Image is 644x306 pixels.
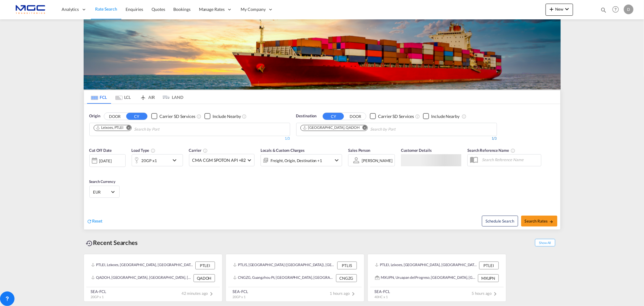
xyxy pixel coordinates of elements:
[91,289,106,294] div: SEA-FCL
[525,219,554,223] span: Search Rates
[93,189,110,195] span: EUR
[546,4,573,16] button: icon-plus 400-fgNewicon-chevron-down
[204,113,241,119] md-checkbox: Checkbox No Ink
[203,148,208,153] md-icon: The selected Trucker/Carrierwill be displayed in the rate results If the rates are from another f...
[348,148,370,153] span: Sales Person
[122,125,131,131] button: Remove
[548,5,555,13] md-icon: icon-plus 400-fg
[333,157,340,164] md-icon: icon-chevron-down
[478,274,499,282] div: MXUPN
[135,90,159,104] md-tab-item: AIR
[600,7,607,16] div: icon-magnify
[159,113,195,119] div: Carrier SD Services
[192,157,246,163] span: CMA CGM SPOTON API +82
[132,154,183,166] div: 20GP x1icon-chevron-down
[91,262,194,269] div: PTLEI, Leixoes, Portugal, Southern Europe, Europe
[535,239,555,246] span: Show All
[375,262,478,269] div: PTLEI, Leixoes, Portugal, Southern Europe, Europe
[358,125,367,131] button: Remove
[242,114,247,119] md-icon: Unchecked: Ignores neighbouring ports when fetching rates.Checked : Includes neighbouring ports w...
[96,125,125,130] div: Press delete to remove this chip.
[104,113,125,120] button: DOOR
[548,7,571,11] span: New
[91,274,192,282] div: QADOH, Doha, Qatar, Middle East, Middle East
[86,240,93,247] md-icon: icon-backup-restore
[174,7,191,12] span: Bookings
[226,254,364,302] recent-search-card: PTLIS, [GEOGRAPHIC_DATA] ([GEOGRAPHIC_DATA]), [GEOGRAPHIC_DATA], [GEOGRAPHIC_DATA], [GEOGRAPHIC_D...
[89,154,126,167] div: [DATE]
[151,113,195,119] md-checkbox: Checkbox No Ink
[199,6,225,12] span: Manage Rates
[87,218,103,225] div: icon-refreshReset
[479,262,499,269] div: PTLEI
[296,136,497,141] div: 1/3
[233,262,336,269] div: PTLIS, Lisbon (Lisboa), Portugal, Southern Europe, Europe
[233,289,248,294] div: SEA-FCL
[89,166,94,174] md-datepicker: Select
[271,156,322,165] div: Freight Origin Destination Factory Stuffing
[303,125,361,130] div: Press delete to remove this chip.
[479,155,541,164] input: Search Reference Name
[330,291,357,296] span: 1 hours ago
[401,148,431,153] span: Customer Details
[197,114,201,119] md-icon: Unchecked: Search for CY (Container Yard) services for all selected carriers.Checked : Search for...
[370,113,414,119] md-checkbox: Checkbox No Ink
[95,6,117,11] span: Rate Search
[111,90,135,104] md-tab-item: LCL
[624,5,633,14] div: D
[189,148,208,153] span: Carrier
[208,290,215,298] md-icon: icon-chevron-right
[93,123,194,134] md-chips-wrap: Chips container. Use arrow keys to select chips.
[378,113,414,119] div: Carrier SD Services
[521,216,557,226] button: Search Ratesicon-arrow-right
[195,262,215,269] div: PTLEI
[300,123,430,134] md-chips-wrap: Chips container. Use arrow keys to select chips.
[126,113,147,120] button: CY
[375,274,476,282] div: MXUPN, Uruapan del Progreso, MIC, Mexico, Mexico & Central America, Americas
[549,220,553,224] md-icon: icon-arrow-right
[194,274,215,282] div: QADOH
[303,125,360,130] div: Doha, QADOH
[323,113,344,120] button: CY
[336,274,357,282] div: CNGZG
[142,156,157,165] div: 20GP x1
[89,179,116,184] span: Search Currency
[89,136,290,141] div: 1/3
[375,295,388,299] span: 40HC x 1
[92,218,103,223] span: Reset
[362,158,392,163] div: [PERSON_NAME]
[84,236,140,249] div: Recent Searches
[132,148,155,153] span: Load Type
[84,104,560,229] div: OriginDOOR CY Checkbox No InkUnchecked: Search for CY (Container Yard) services for all selected ...
[467,148,515,153] span: Search Reference Name
[482,216,518,226] button: Note: By default Schedule search will only considerorigin ports, destination ports and cut off da...
[89,113,100,119] span: Origin
[361,156,393,165] md-select: Sales Person: Diogo Santos
[233,295,245,299] span: 20GP x 1
[241,6,266,12] span: My Company
[84,19,561,90] img: LCL+%26+FCL+BACKGROUND.png
[159,90,184,104] md-tab-item: LAND
[126,7,143,12] span: Enquiries
[415,114,420,119] md-icon: Unchecked: Search for CY (Container Yard) services for all selected carriers.Checked : Search for...
[213,113,241,119] div: Include Nearby
[151,148,155,153] md-icon: icon-information-outline
[99,158,112,164] div: [DATE]
[431,113,460,119] div: Include Nearby
[337,262,357,269] div: PTLIS
[91,295,104,299] span: 20GP x 1
[423,113,460,119] md-checkbox: Checkbox No Ink
[89,148,112,153] span: Cut Off Date
[139,94,147,98] md-icon: icon-airplane
[350,290,357,298] md-icon: icon-chevron-right
[87,219,92,224] md-icon: icon-refresh
[462,114,466,119] md-icon: Unchecked: Ignores neighbouring ports when fetching rates.Checked : Includes neighbouring ports w...
[600,7,607,13] md-icon: icon-magnify
[375,289,390,294] div: SEA-FCL
[472,291,499,296] span: 5 hours ago
[93,187,116,196] md-select: Select Currency: € EUREuro
[87,90,184,104] md-pagination-wrapper: Use the left and right arrow keys to navigate between tabs
[610,4,624,15] div: Help
[233,274,335,282] div: CNGZG, Guangzhou Pt, China, Greater China & Far East Asia, Asia Pacific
